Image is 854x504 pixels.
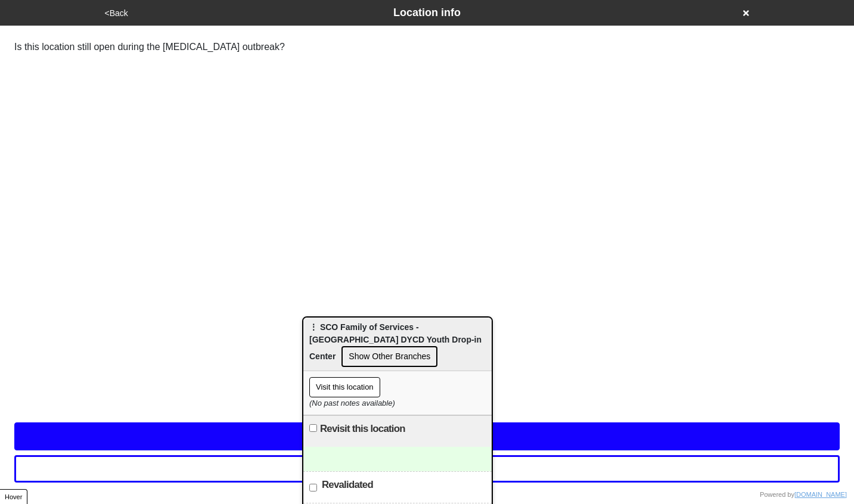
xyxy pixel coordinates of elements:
[309,399,395,407] i: (No past notes available)
[341,346,437,367] button: Show Other Branches
[320,422,405,436] label: Revisit this location
[101,7,132,20] button: <Back
[393,7,461,18] span: Location info
[14,455,840,483] button: NO, IT’S CLOSED
[309,322,482,361] span: ⋮ SCO Family of Services - [GEOGRAPHIC_DATA] DYCD Youth Drop-in Center
[794,491,847,498] a: [DOMAIN_NAME]
[760,490,847,500] div: Powered by
[14,422,840,450] button: YES, IT’S OPEN
[309,377,380,397] button: Visit this location
[322,478,373,492] label: Revalidated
